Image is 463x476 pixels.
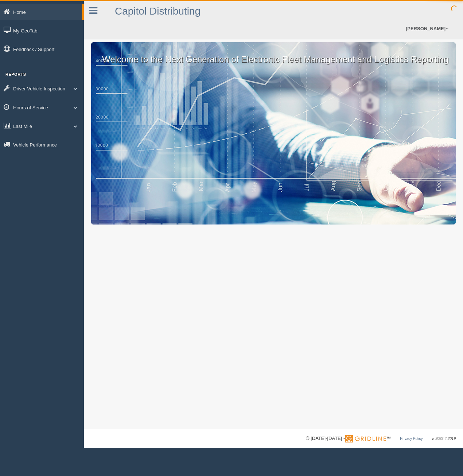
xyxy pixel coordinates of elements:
img: Gridline [345,435,386,442]
p: Welcome to the Next Generation of Electronic Fleet Management and Logistics Reporting [91,42,456,66]
div: © [DATE]-[DATE] - ™ [306,435,456,442]
a: [PERSON_NAME] [402,18,452,39]
a: Privacy Policy [400,437,423,441]
span: v. 2025.4.2019 [432,437,456,441]
a: Capitol Distributing [115,5,201,17]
